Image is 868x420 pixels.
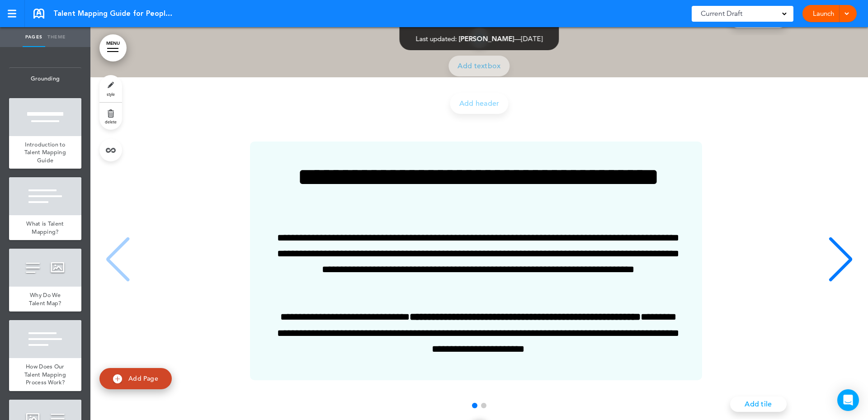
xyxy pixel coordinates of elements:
[416,34,457,43] span: Last updated:
[730,396,787,412] a: Add tile
[23,27,45,47] a: Pages
[26,220,64,236] span: What is Talent Mapping?
[99,75,122,102] a: style
[701,7,742,20] span: Current Draft
[105,119,117,124] span: delete
[450,93,509,114] a: Add header
[53,9,175,19] span: Talent Mapping Guide for People Leaders
[99,103,122,130] a: delete
[24,141,66,164] span: Introduction to Talent Mapping Guide
[9,68,81,90] span: Grounding
[472,403,477,408] span: Go to slide 1
[448,56,509,76] a: Add textbox
[837,389,859,411] div: Open Intercom Messenger
[827,237,854,282] div: Next slide
[99,142,852,380] div: 1 / 2
[9,136,81,169] a: Introduction to Talent Mapping Guide
[809,5,838,22] a: Launch
[459,34,514,43] span: [PERSON_NAME]
[9,358,81,391] a: How Does Our Talent Mapping Process Work?
[29,291,61,307] span: Why Do We Talent Map?
[99,368,172,389] a: Add Page
[99,34,127,61] a: MENU
[24,363,66,386] span: How Does Our Talent Mapping Process Work?
[416,35,543,42] div: —
[107,91,115,97] span: style
[45,27,68,47] a: Theme
[9,287,81,311] a: Why Do We Talent Map?
[521,34,543,43] span: [DATE]
[9,215,81,240] a: What is Talent Mapping?
[128,374,158,382] span: Add Page
[481,403,486,408] span: Go to slide 2
[113,374,122,383] img: add.svg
